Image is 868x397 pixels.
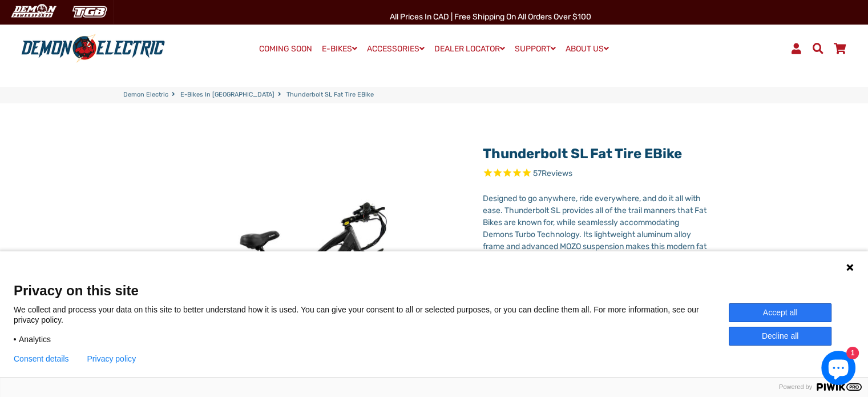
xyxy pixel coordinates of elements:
[511,41,560,57] a: SUPPORT
[318,41,361,57] a: E-BIKES
[562,41,613,57] a: ABOUT US
[14,304,729,325] p: We collect and process your data on this site to better understand how it is used. You can give y...
[19,334,51,344] span: Analytics
[483,167,710,181] span: Rated 4.9 out of 5 stars 57 reviews
[17,34,169,63] img: Demon Electric logo
[533,169,572,179] span: 57 reviews
[483,194,706,299] span: Designed to go anywhere, ride everywhere, and do it all with ease. Thunderbolt SL provides all of...
[87,354,136,363] a: Privacy policy
[542,169,572,179] span: Reviews
[774,383,817,391] span: Powered by
[483,146,682,162] a: Thunderbolt SL Fat Tire eBike
[180,90,274,100] a: E-Bikes in [GEOGRAPHIC_DATA]
[6,2,60,21] img: Demon Electric
[430,41,509,57] a: DEALER LOCATOR
[390,12,591,22] span: All Prices in CAD | Free shipping on all orders over $100
[729,327,831,346] button: Decline all
[255,41,316,57] a: COMING SOON
[286,90,374,100] span: Thunderbolt SL Fat Tire eBike
[123,90,168,100] a: Demon Electric
[66,2,113,21] img: TGB Canada
[14,282,854,299] span: Privacy on this site
[14,354,69,363] button: Consent details
[729,303,831,322] button: Accept all
[818,351,859,388] inbox-online-store-chat: Shopify online store chat
[363,41,429,57] a: ACCESSORIES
